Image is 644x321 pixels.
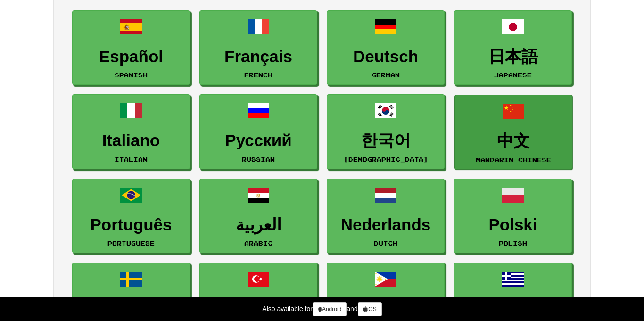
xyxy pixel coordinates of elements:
small: Russian [242,156,275,163]
a: 中文Mandarin Chinese [454,95,572,170]
h3: Polski [459,216,567,234]
small: Arabic [244,240,272,247]
a: 한국어[DEMOGRAPHIC_DATA] [327,94,445,169]
small: [DEMOGRAPHIC_DATA] [344,156,428,163]
a: 日本語Japanese [454,10,572,85]
a: DeutschGerman [327,10,445,85]
small: Spanish [115,72,148,78]
a: العربيةArabic [199,179,317,254]
a: РусскийRussian [199,94,317,169]
a: PolskiPolish [454,179,572,254]
small: Japanese [494,72,532,78]
h3: Français [205,48,312,66]
a: NederlandsDutch [327,179,445,254]
h3: Español [77,48,185,66]
a: ItalianoItalian [72,94,190,169]
h3: Deutsch [332,48,439,66]
a: PortuguêsPortuguese [72,179,190,254]
h3: 한국어 [332,132,439,150]
h3: Português [77,216,185,234]
small: German [372,72,400,78]
h3: العربية [205,216,312,234]
a: FrançaisFrench [199,10,317,85]
a: Android [313,302,347,316]
a: iOS [358,302,382,316]
h3: Русский [205,132,312,150]
h3: Italiano [77,132,185,150]
small: Dutch [374,240,397,247]
small: Polish [499,240,527,247]
h3: 日本語 [459,48,567,66]
small: French [244,72,272,78]
small: Italian [115,156,148,163]
small: Mandarin Chinese [476,156,551,163]
h3: 中文 [460,132,567,150]
a: EspañolSpanish [72,10,190,85]
small: Portuguese [107,240,155,247]
h3: Nederlands [332,216,439,234]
